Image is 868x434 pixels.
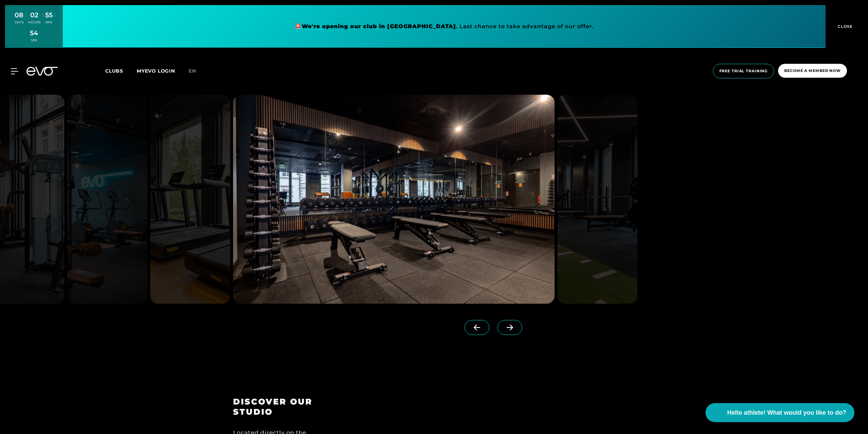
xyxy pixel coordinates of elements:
font: DISCOVER OUR STUDIO [233,397,313,417]
font: : [54,11,55,18]
font: : [25,11,26,18]
font: DAYS [15,20,24,24]
font: 55 [45,11,53,19]
font: Become a member now [784,68,841,73]
img: evofitness [557,95,638,304]
img: evofitness [233,95,554,304]
a: Clubs [105,68,137,74]
font: MIN [45,20,52,24]
a: Become a member now [776,64,849,78]
font: 02 [30,11,38,19]
img: evofitness [67,95,147,304]
font: : [42,11,43,18]
img: evofitness [150,95,230,304]
a: Free trial training [711,64,776,78]
a: MYEVO LOGIN [137,68,175,74]
font: en [189,68,196,74]
font: 54 [30,29,38,37]
font: SEK [31,38,37,42]
button: Hello athlete! What would you like to do? [705,403,854,422]
a: en [189,67,204,75]
font: Hello athlete! What would you like to do? [727,409,846,416]
font: Free trial training [719,69,768,73]
font: HOURS [28,20,41,24]
font: CLOSE [838,24,853,29]
font: Clubs [105,68,123,74]
button: CLOSE [826,5,863,48]
font: 08 [15,11,23,19]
